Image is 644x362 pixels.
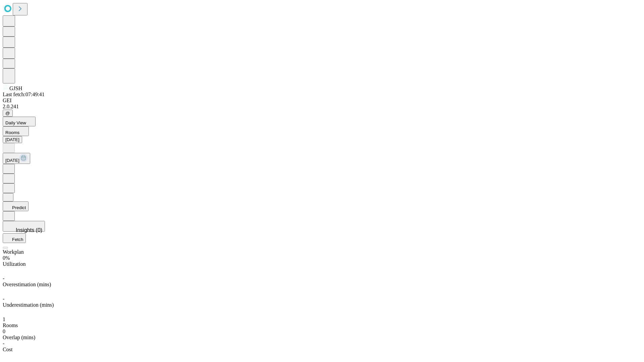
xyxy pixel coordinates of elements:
[3,347,12,352] span: Cost
[3,328,5,334] span: 0
[3,282,51,287] span: Overestimation (mins)
[5,158,19,163] span: [DATE]
[3,201,29,211] button: Predict
[3,153,30,164] button: [DATE]
[3,341,4,346] span: -
[3,322,18,328] span: Rooms
[3,98,641,104] div: GEI
[3,335,35,340] span: Overlap (mins)
[5,120,26,125] span: Daily View
[16,227,42,233] span: Insights (0)
[3,316,5,322] span: 1
[3,276,4,281] span: -
[3,136,22,143] button: [DATE]
[3,302,54,308] span: Underestimation (mins)
[3,117,36,126] button: Daily View
[5,130,19,135] span: Rooms
[3,126,29,136] button: Rooms
[3,261,25,267] span: Utilization
[3,110,13,117] button: @
[3,255,10,261] span: 0%
[5,111,10,116] span: @
[3,92,45,97] span: Last fetch: 07:49:41
[3,249,24,255] span: Workplan
[3,296,4,302] span: -
[3,221,45,232] button: Insights (0)
[3,104,641,110] div: 2.0.241
[3,233,26,243] button: Fetch
[9,85,22,91] span: GJSH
